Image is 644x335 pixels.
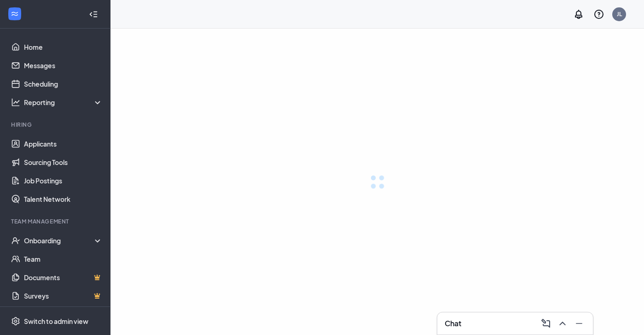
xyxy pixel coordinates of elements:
svg: WorkstreamLogo [10,9,19,18]
a: Applicants [24,135,103,153]
div: Switch to admin view [24,317,88,326]
div: Team Management [11,217,101,225]
svg: ChevronUp [557,318,568,329]
a: Scheduling [24,75,103,93]
a: SurveysCrown [24,287,103,305]
svg: Minimize [574,318,585,329]
button: ComposeMessage [538,316,552,331]
div: Reporting [24,98,103,107]
svg: UserCheck [11,236,20,245]
div: Onboarding [24,236,103,245]
a: Sourcing Tools [24,153,103,171]
a: Team [24,250,103,268]
a: DocumentsCrown [24,268,103,287]
a: Messages [24,56,103,75]
button: Minimize [571,316,586,331]
svg: Collapse [89,10,98,19]
svg: Analysis [11,98,20,107]
svg: QuestionInfo [593,9,604,20]
svg: ComposeMessage [540,318,551,329]
a: Job Postings [24,171,103,190]
button: ChevronUp [554,316,569,331]
h3: Chat [445,318,461,329]
svg: Notifications [573,9,584,20]
div: JL [617,10,622,18]
div: Hiring [11,121,101,129]
a: Talent Network [24,190,103,208]
svg: Settings [11,317,20,326]
a: Home [24,38,103,56]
